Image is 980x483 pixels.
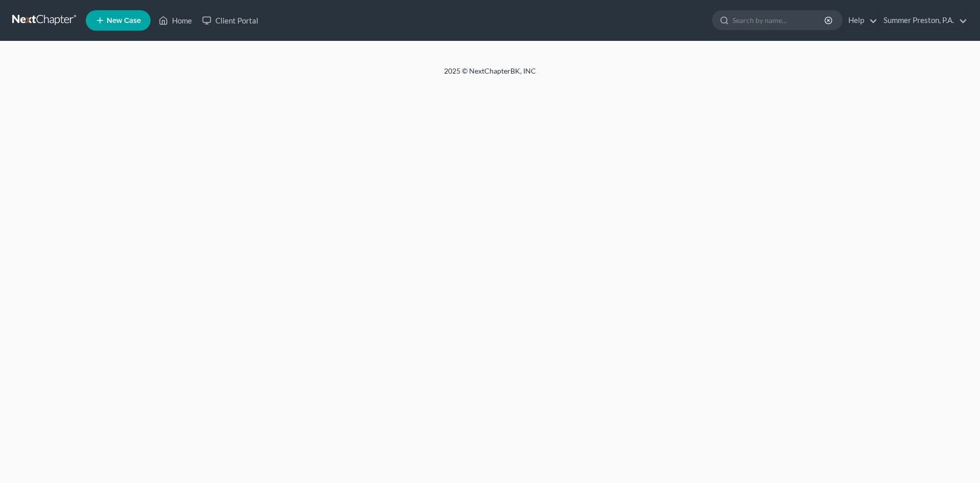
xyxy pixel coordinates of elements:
[154,11,197,30] a: Home
[199,66,781,84] div: 2025 © NextChapterBK, INC
[197,11,263,30] a: Client Portal
[107,17,141,25] span: New Case
[732,11,826,30] input: Search by name...
[878,11,967,30] a: Summer Preston, P.A.
[843,11,877,30] a: Help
